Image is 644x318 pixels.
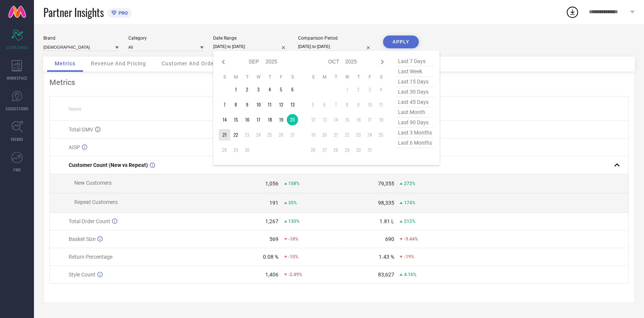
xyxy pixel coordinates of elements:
td: Sun Oct 05 2025 [307,99,319,110]
td: Tue Oct 21 2025 [330,129,341,140]
span: WORKSPACE [7,75,28,81]
span: 272% [404,181,415,186]
td: Sat Oct 04 2025 [375,84,387,95]
td: Fri Sep 26 2025 [275,129,287,140]
span: Revenue And Pricing [91,60,146,66]
td: Mon Sep 01 2025 [230,84,241,95]
div: 690 [385,236,394,242]
td: Sat Oct 11 2025 [375,99,387,110]
span: 4.16% [404,272,416,277]
td: Sun Oct 26 2025 [307,144,319,156]
span: Style Count [69,272,95,278]
span: Total Order Count [69,218,110,224]
td: Mon Sep 22 2025 [230,129,241,140]
span: last 3 months [396,128,434,138]
td: Mon Oct 06 2025 [319,99,330,110]
span: last 15 days [396,77,434,87]
span: last 30 days [396,87,434,97]
td: Fri Oct 17 2025 [364,114,375,125]
div: 0.08 % [263,254,278,260]
div: Category [128,36,204,41]
th: Friday [275,74,287,80]
td: Sun Sep 28 2025 [219,144,230,156]
input: Select date range [213,43,289,51]
th: Wednesday [341,74,353,80]
span: last week [396,66,434,77]
td: Wed Oct 15 2025 [341,114,353,125]
div: 1,406 [265,272,278,278]
span: TRENDS [11,136,23,142]
td: Thu Oct 30 2025 [353,144,364,156]
span: Return Percentage [69,254,112,260]
span: New Customers [74,180,112,186]
td: Sun Sep 21 2025 [219,129,230,140]
div: 1.43 % [378,254,394,260]
th: Wednesday [253,74,264,80]
td: Thu Sep 25 2025 [264,129,275,140]
th: Thursday [353,74,364,80]
td: Tue Sep 23 2025 [241,129,253,140]
td: Mon Oct 13 2025 [319,114,330,125]
td: Thu Sep 18 2025 [264,114,275,125]
td: Sat Sep 06 2025 [287,84,298,95]
div: Comparison Period [298,36,373,41]
span: last 45 days [396,97,434,107]
span: FWD [14,167,21,173]
td: Tue Sep 30 2025 [241,144,253,156]
td: Mon Sep 08 2025 [230,99,241,110]
th: Tuesday [241,74,253,80]
td: Fri Oct 24 2025 [364,129,375,140]
td: Sun Oct 19 2025 [307,129,319,140]
td: Wed Oct 22 2025 [341,129,353,140]
span: -18% [288,236,298,242]
span: 212% [404,219,415,224]
span: last 90 days [396,117,434,128]
span: 174% [404,200,415,205]
td: Fri Oct 10 2025 [364,99,375,110]
div: Date Range [213,36,289,41]
span: Repeat Customers [74,199,118,205]
span: 35% [288,200,297,205]
td: Tue Oct 28 2025 [330,144,341,156]
span: Basket Size [69,236,95,242]
div: Previous month [219,57,228,66]
td: Wed Sep 10 2025 [253,99,264,110]
td: Mon Oct 20 2025 [319,129,330,140]
span: -2.49% [288,272,302,277]
th: Thursday [264,74,275,80]
span: SCORECARDS [6,45,28,50]
div: Open download list [566,5,579,19]
th: Saturday [287,74,298,80]
td: Fri Sep 19 2025 [275,114,287,125]
th: Friday [364,74,375,80]
span: last 6 months [396,138,434,148]
td: Mon Sep 15 2025 [230,114,241,125]
td: Sat Sep 27 2025 [287,129,298,140]
div: 1,267 [265,218,278,224]
td: Sun Oct 12 2025 [307,114,319,125]
td: Sat Sep 13 2025 [287,99,298,110]
span: last month [396,107,434,117]
td: Wed Sep 24 2025 [253,129,264,140]
td: Thu Sep 11 2025 [264,99,275,110]
td: Sat Oct 18 2025 [375,114,387,125]
td: Thu Oct 09 2025 [353,99,364,110]
td: Tue Oct 07 2025 [330,99,341,110]
th: Monday [230,74,241,80]
span: last 7 days [396,56,434,66]
div: 98,335 [378,200,394,206]
td: Thu Oct 02 2025 [353,84,364,95]
span: 130% [288,219,300,224]
td: Fri Sep 05 2025 [275,84,287,95]
div: 83,627 [378,272,394,278]
span: Total GMV [69,127,93,133]
td: Thu Sep 04 2025 [264,84,275,95]
span: -19% [404,254,414,259]
div: Metrics [49,78,629,87]
td: Wed Oct 29 2025 [341,144,353,156]
td: Tue Sep 09 2025 [241,99,253,110]
td: Wed Oct 01 2025 [341,84,353,95]
td: Mon Sep 29 2025 [230,144,241,156]
span: PRO [117,10,128,16]
td: Tue Oct 14 2025 [330,114,341,125]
